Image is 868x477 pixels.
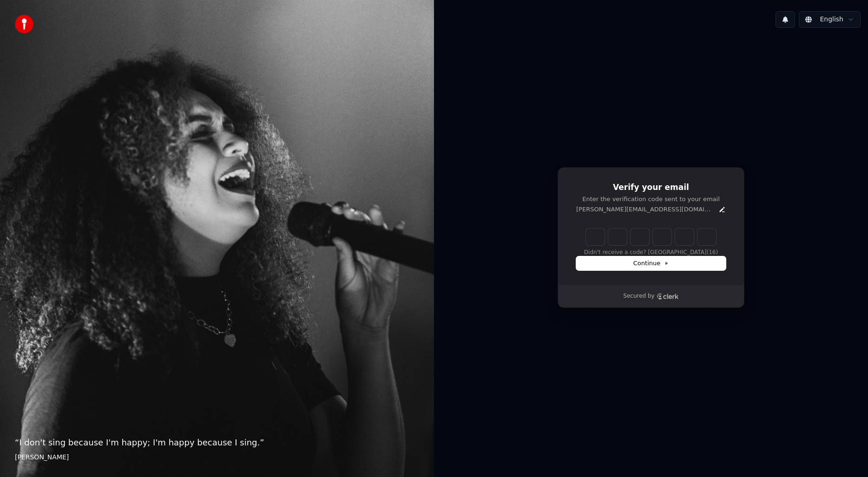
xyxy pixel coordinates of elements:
[576,182,726,193] h1: Verify your email
[576,195,726,203] p: Enter the verification code sent to your email
[576,256,726,270] button: Continue
[15,436,419,449] p: “ I don't sing because I'm happy; I'm happy because I sing. ”
[15,453,419,462] footer: [PERSON_NAME]
[586,229,716,245] input: Enter verification code
[576,205,715,214] p: [PERSON_NAME][EMAIL_ADDRESS][DOMAIN_NAME]
[718,206,726,213] button: Edit
[657,293,679,300] a: Clerk logo
[15,15,33,33] img: youka
[623,293,654,300] p: Secured by
[633,259,669,268] span: Continue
